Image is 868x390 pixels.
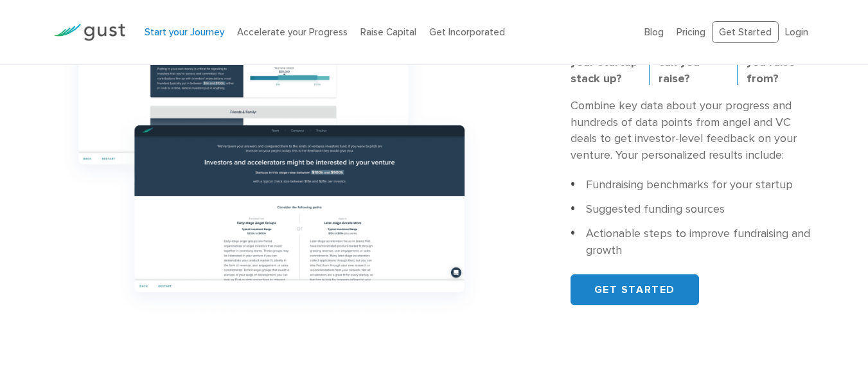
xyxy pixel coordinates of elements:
a: Login [785,26,808,38]
a: Pricing [677,26,705,38]
a: Get Started [712,21,779,44]
a: Accelerate your Progress [237,26,348,38]
li: Fundraising benchmarks for your startup [571,177,815,193]
li: Suggested funding sources [571,201,815,218]
a: Raise Capital [360,26,416,38]
a: Start your Journey [145,26,224,38]
a: Blog [644,26,664,38]
img: Gust Logo [53,24,125,41]
li: Actionable steps to improve fundraising and growth [571,226,815,259]
a: Get Incorporated [429,26,505,38]
p: Combine key data about your progress and hundreds of data points from angel and VC deals to get i... [571,98,815,164]
a: GET STARTED [571,274,699,305]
